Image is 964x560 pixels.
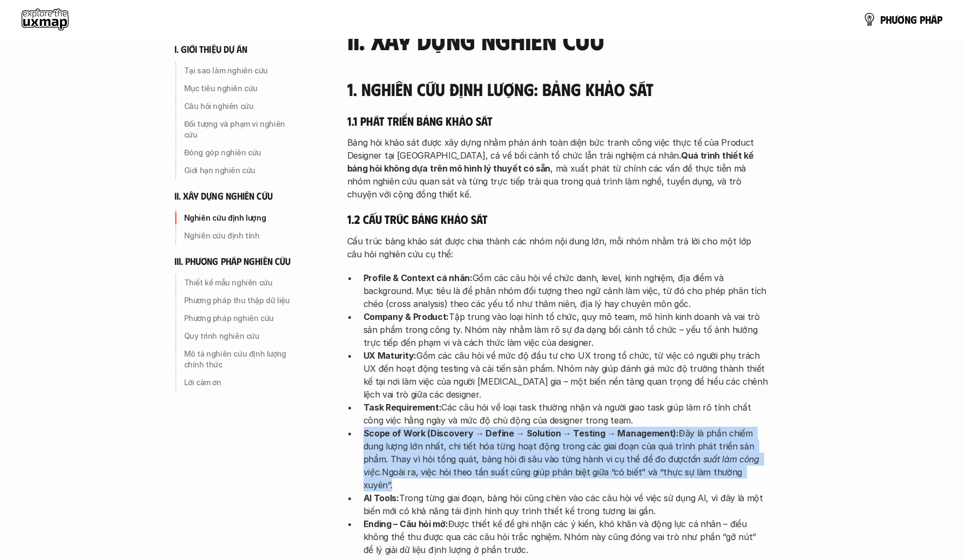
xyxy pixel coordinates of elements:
[174,255,291,268] h6: iii. phương pháp nghiên cứu
[363,349,768,401] p: Gồm các câu hỏi về mức độ đầu tư cho UX trong tổ chức, từ việc có người phụ trách UX đến hoạt độn...
[911,13,917,25] span: g
[920,13,925,25] span: p
[363,493,399,503] strong: AI Tools:
[898,13,905,25] span: ơ
[347,79,768,99] h4: 1. Nghiên cứu định lượng: Bảng khảo sát
[174,162,304,179] a: Giới hạn nghiên cứu
[363,402,442,413] strong: Task Requirement:
[347,235,768,261] p: Cấu trúc bảng khảo sát được chia thành các nhóm nội dung lớn, mỗi nhóm nhằm trả lời cho một lớp c...
[363,517,768,556] p: Được thiết kế để ghi nhận các ý kiến, khó khăn và động lực cá nhân – điều không thể thu được qua ...
[174,209,304,227] a: Nghiên cứu định lượng
[174,144,304,161] a: Đóng góp nghiên cứu
[184,101,300,112] p: Câu hỏi nghiên cứu
[174,43,248,56] h6: i. giới thiệu dự án
[184,165,300,176] p: Giới hạn nghiên cứu
[184,295,300,306] p: Phương pháp thu thập dữ liệu
[184,83,300,94] p: Mục tiêu nghiên cứu
[363,454,762,477] em: tần suất làm công việc.
[892,13,898,25] span: ư
[363,311,449,322] strong: Company & Product:
[363,350,416,361] strong: UX Maturity:
[363,518,448,529] strong: Ending – Câu hỏi mở:
[347,211,768,227] h5: 1.2 Cấu trúc bảng khảo sát
[363,401,768,427] p: Các câu hỏi về loại task thường nhận và người giao task giúp làm rõ tính chất công việc hằng ngày...
[363,271,768,310] p: Gồm các câu hỏi về chức danh, level, kinh nghiệm, địa điểm và background. Mục tiêu là để phân nhó...
[347,136,768,201] p: Bảng hỏi khảo sát được xây dựng nhằm phản ánh toàn diện bức tranh công việc thực tế của Product D...
[931,13,937,25] span: á
[363,491,768,517] p: Trong từng giai đoạn, bảng hỏi cũng chèn vào các câu hỏi về việc sử dụng AI, vì đây là một biến m...
[174,345,304,373] a: Mô tả nghiên cứu định lượng chính thức
[174,227,304,244] a: Nghiên cứu định tính
[347,26,768,54] h3: II. Xây dựng nghiên cứu
[880,13,886,25] span: p
[184,230,300,241] p: Nghiên cứu định tính
[937,13,942,25] span: p
[184,147,300,158] p: Đóng góp nghiên cứu
[174,115,304,144] a: Đối tượng và phạm vi nghiên cứu
[863,9,942,30] a: phươngpháp
[184,313,300,324] p: Phương pháp nghiên cứu
[174,274,304,291] a: Thiết kế mẫu nghiên cứu
[174,190,273,202] h6: ii. xây dựng nghiên cứu
[905,13,911,25] span: n
[174,374,304,391] a: Lời cảm ơn
[363,310,768,349] p: Tập trung vào loại hình tổ chức, quy mô team, mô hình kinh doanh và vai trò sản phẩm trong công t...
[184,331,300,342] p: Quy trình nghiên cứu
[184,213,300,223] p: Nghiên cứu định lượng
[363,272,473,283] strong: Profile & Context cá nhân:
[174,62,304,79] a: Tại sao làm nghiên cứu
[174,310,304,327] a: Phương pháp nghiên cứu
[363,427,768,491] p: Đây là phần chiếm dung lượng lớn nhất, chi tiết hóa từng hoạt động trong các giai đoạn của quá tr...
[184,65,300,76] p: Tại sao làm nghiên cứu
[174,327,304,345] a: Quy trình nghiên cứu
[184,377,300,388] p: Lời cảm ơn
[886,13,892,25] span: h
[174,98,304,115] a: Câu hỏi nghiên cứu
[184,349,300,370] p: Mô tả nghiên cứu định lượng chính thức
[184,119,300,140] p: Đối tượng và phạm vi nghiên cứu
[174,80,304,97] a: Mục tiêu nghiên cứu
[925,13,931,25] span: h
[174,292,304,309] a: Phương pháp thu thập dữ liệu
[363,428,679,439] strong: Scope of Work (Discovery → Define → Solution → Testing → Management):
[184,277,300,288] p: Thiết kế mẫu nghiên cứu
[347,113,768,128] h5: 1.1 Phát triển bảng khảo sát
